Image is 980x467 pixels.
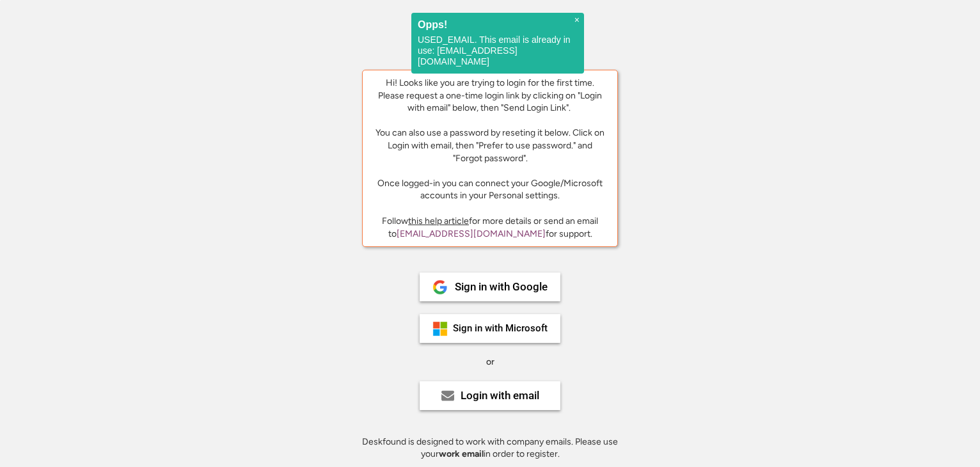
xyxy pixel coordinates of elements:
a: [EMAIL_ADDRESS][DOMAIN_NAME] [397,228,546,239]
div: Deskfound is designed to work with company emails. Please use your in order to register. [346,436,634,461]
a: this help article [408,216,469,226]
h2: Opps! [418,19,578,30]
img: 1024px-Google__G__Logo.svg.png [432,280,448,295]
p: USED_EMAIL. This email is already in use: [EMAIL_ADDRESS][DOMAIN_NAME] [418,35,578,67]
span: × [574,15,580,26]
img: ms-symbollockup_mssymbol_19.png [432,321,448,336]
div: Login with email [461,390,539,401]
div: Follow for more details or send an email to for support. [372,215,608,240]
div: Hi! Looks like you are trying to login for the first time. Please request a one-time login link b... [372,77,608,202]
div: Sign in with Microsoft [453,324,548,333]
div: or [486,356,494,368]
div: Sign in with Google [455,281,548,292]
strong: work email [439,448,484,459]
